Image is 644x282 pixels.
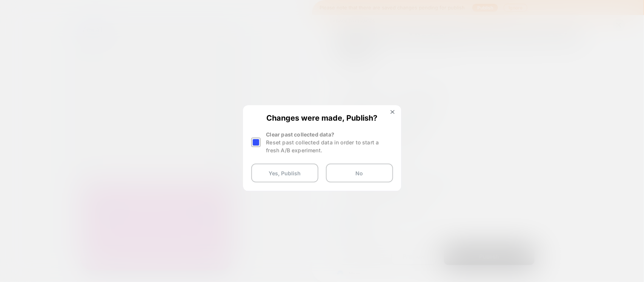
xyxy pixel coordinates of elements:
[112,210,149,246] iframe: Chat Widget
[391,110,395,114] img: close
[251,113,393,121] span: Changes were made, Publish?
[266,130,393,154] div: Clear past collected data?
[266,138,393,154] div: Reset past collected data in order to start a fresh A/B experiment.
[326,164,393,182] button: No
